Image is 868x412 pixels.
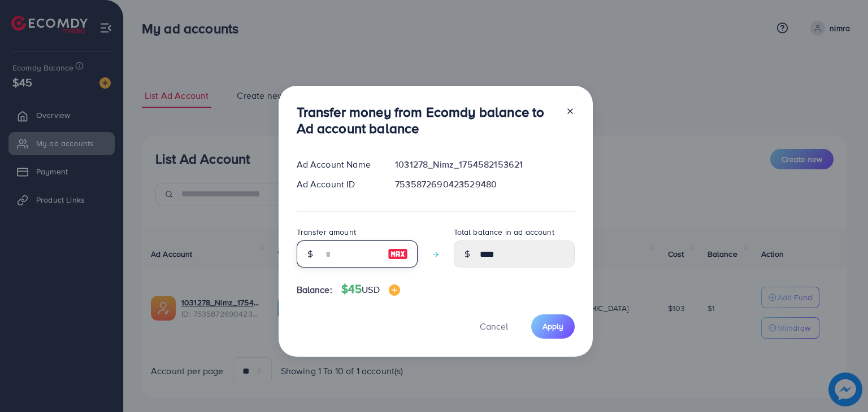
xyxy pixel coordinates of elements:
img: image [389,284,400,296]
button: Apply [531,314,575,339]
div: Ad Account ID [288,178,387,191]
label: Transfer amount [297,226,356,238]
span: Apply [542,321,563,332]
h4: $45 [341,282,400,296]
span: USD [362,283,379,296]
div: 7535872690423529480 [386,178,583,191]
div: 1031278_Nimz_1754582153621 [386,158,583,171]
span: Cancel [480,320,508,332]
label: Total balance in ad account [454,226,554,238]
img: image [388,247,408,261]
button: Cancel [466,314,522,339]
h3: Transfer money from Ecomdy balance to Ad account balance [297,104,557,137]
div: Ad Account Name [288,158,387,171]
span: Balance: [297,283,332,296]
